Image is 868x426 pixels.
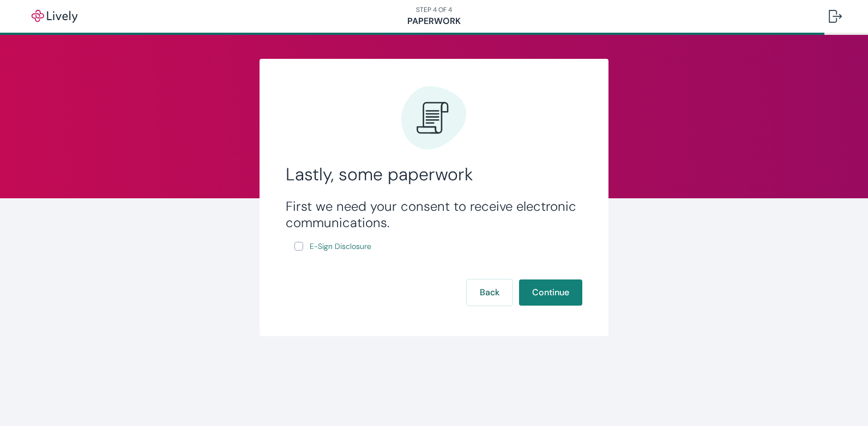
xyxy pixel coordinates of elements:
button: Continue [519,279,582,306]
h2: Lastly, some paperwork [286,163,582,185]
button: Log out [820,3,851,29]
a: e-sign disclosure document [308,240,373,253]
button: Back [467,279,513,306]
h3: First we need your consent to receive electronic communications. [286,198,582,231]
span: E-Sign Disclosure [310,241,371,252]
img: Lively [24,10,85,23]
